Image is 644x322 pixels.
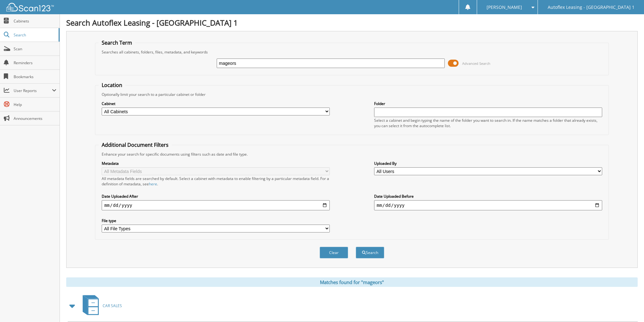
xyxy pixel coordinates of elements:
span: CAR SALES [103,303,122,308]
div: Enhance your search for specific documents using filters such as date and file type. [99,152,605,157]
a: here [149,181,157,187]
span: User Reports [14,88,52,93]
label: Folder [374,101,602,106]
label: Uploaded By [374,161,602,166]
div: Select a cabinet and begin typing the name of the folder you want to search in. If the name match... [374,118,602,128]
span: [PERSON_NAME] [487,5,522,9]
span: Reminders [14,60,56,65]
div: All metadata fields are searched by default. Select a cabinet with metadata to enable filtering b... [102,176,330,187]
button: Clear [320,247,348,258]
label: Cabinet [102,101,330,106]
span: Search [14,32,55,38]
label: Metadata [102,161,330,166]
h1: Search Autoflex Leasing - [GEOGRAPHIC_DATA] 1 [66,17,638,28]
label: Date Uploaded After [102,194,330,199]
span: Help [14,102,56,107]
input: start [102,200,330,210]
span: Cabinets [14,18,56,24]
div: Matches found for "mageors" [66,277,638,287]
div: Optionally limit your search to a particular cabinet or folder [99,92,605,97]
img: scan123-logo-white.svg [6,3,54,11]
span: Autoflex Leasing - [GEOGRAPHIC_DATA] 1 [548,5,634,9]
label: Date Uploaded Before [374,194,602,199]
span: Announcements [14,116,56,121]
a: CAR SALES [79,293,122,318]
legend: Location [99,82,125,89]
span: Scan [14,46,56,52]
legend: Additional Document Filters [99,141,172,148]
div: Searches all cabinets, folders, files, metadata, and keywords [99,49,605,55]
legend: Search Term [99,39,135,46]
span: Advanced Search [462,61,490,66]
input: end [374,200,602,210]
span: Bookmarks [14,74,56,79]
button: Search [356,247,384,258]
label: File type [102,218,330,223]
